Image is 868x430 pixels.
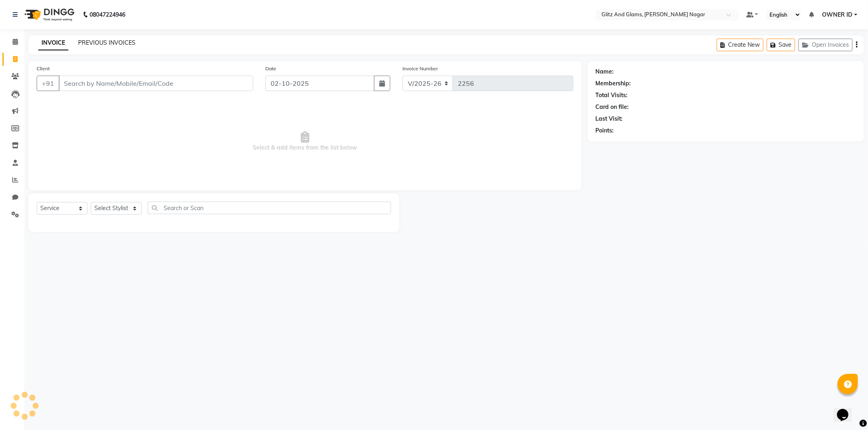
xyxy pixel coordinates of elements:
[596,79,631,88] div: Membership:
[59,76,253,91] input: Search by Name/Mobile/Email/Code
[596,67,614,76] div: Name:
[767,39,795,51] button: Save
[21,3,77,26] img: logo
[596,91,628,100] div: Total Visits:
[834,397,860,422] iframe: chat widget
[596,126,614,135] div: Points:
[37,65,50,72] label: Client
[596,115,623,123] div: Last Visit:
[717,39,763,51] button: Create New
[90,3,125,26] b: 08047224946
[265,65,276,72] label: Date
[402,65,438,72] label: Invoice Number
[78,39,136,46] a: PREVIOUS INVOICES
[148,202,391,214] input: Search or Scan
[37,76,59,91] button: +91
[37,101,573,182] span: Select & add items from the list below
[38,36,68,50] a: INVOICE
[596,103,629,111] div: Card on file:
[822,11,853,19] span: OWNER ID
[798,39,853,51] button: Open Invoices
